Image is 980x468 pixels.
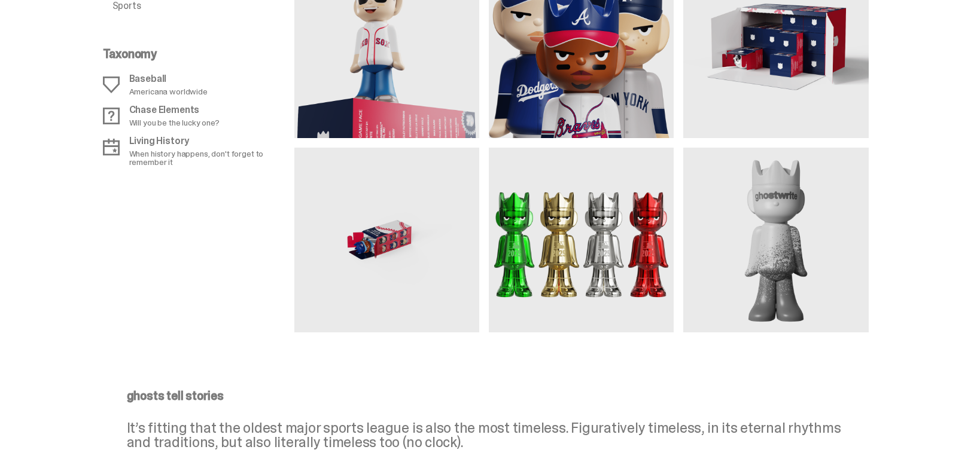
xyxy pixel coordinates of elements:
p: ghosts tell stories [127,390,845,402]
p: It’s fitting that the oldest major sports league is also the most timeless. Figuratively timeless... [127,421,845,449]
p: Taxonomy [103,48,287,60]
p: Will you be the lucky one? [129,118,220,127]
p: Living History [129,136,287,146]
img: media gallery image [489,148,674,332]
p: Sports [112,1,294,11]
p: Americana worldwide [129,87,208,96]
p: Baseball [129,74,208,84]
p: When history happens, don't forget to remember it [129,149,287,166]
img: media gallery image [683,148,868,332]
img: media gallery image [294,148,479,332]
p: Chase Elements [129,105,220,115]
